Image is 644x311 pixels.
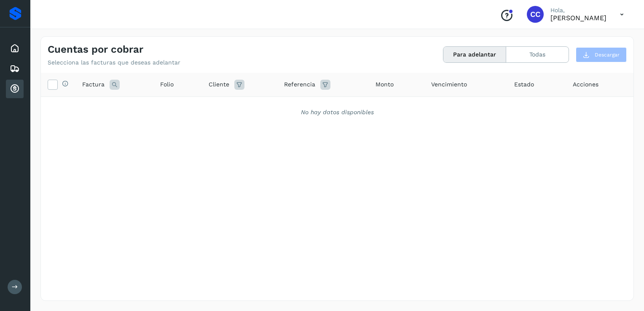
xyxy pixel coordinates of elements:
[376,80,394,89] span: Monto
[576,47,627,62] button: Descargar
[573,80,598,89] span: Acciones
[160,80,174,89] span: Folio
[431,80,467,89] span: Vencimiento
[48,43,143,56] h4: Cuentas por cobrar
[6,80,24,98] div: Cuentas por cobrar
[6,39,24,58] div: Inicio
[209,80,229,89] span: Cliente
[595,51,620,59] span: Descargar
[284,80,315,89] span: Referencia
[52,108,623,117] div: No hay datos disponibles
[550,14,606,22] p: Carlos Cardiel Castro
[514,80,534,89] span: Estado
[6,59,24,78] div: Embarques
[48,59,180,66] p: Selecciona las facturas que deseas adelantar
[550,7,606,14] p: Hola,
[82,80,105,89] span: Factura
[506,47,569,62] button: Todas
[443,47,506,62] button: Para adelantar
